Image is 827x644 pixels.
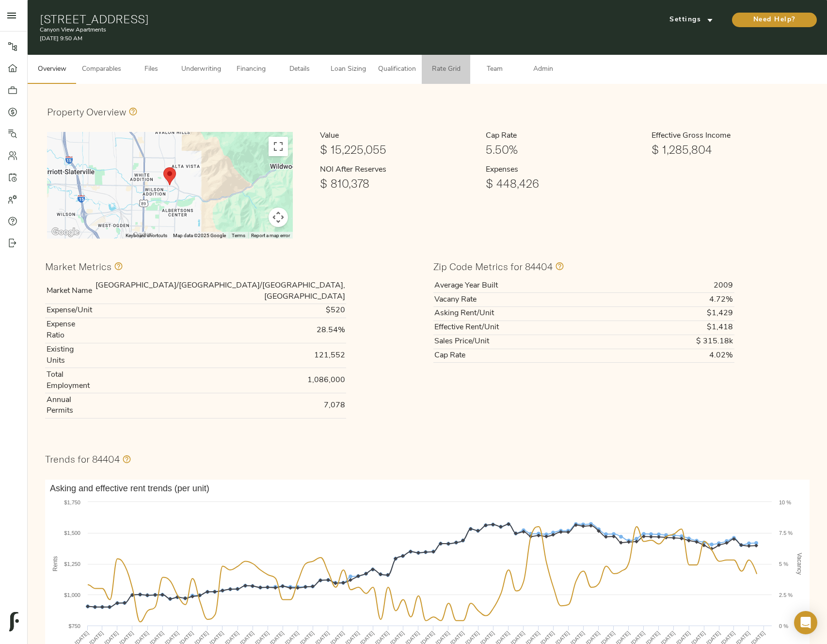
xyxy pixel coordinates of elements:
[269,208,288,227] button: Map camera controls
[779,623,788,629] text: 0 %
[64,530,80,536] text: $1,500
[50,483,209,493] text: Asking and effective rent trends (per unit)
[269,137,288,156] button: Toggle fullscreen view
[40,26,557,34] p: Canyon View Apartments
[163,167,176,185] div: Subject Propery
[45,261,111,272] h3: Market Metrics
[52,556,59,571] text: Rents
[126,232,167,239] button: Keyboard shortcuts
[665,14,718,26] span: Settings
[93,368,346,393] td: 1,086,000
[45,368,93,393] th: Total Employment
[655,13,728,27] button: Settings
[486,143,644,156] h1: 5.50%
[433,335,623,349] th: Sales Price/Unit
[525,64,561,76] span: Admin
[232,233,245,238] a: Terms (opens in new tab)
[378,64,416,76] span: Qualification
[49,226,81,239] img: Google
[652,143,810,156] h1: $ 1,285,804
[623,306,734,321] td: $1,429
[796,553,803,575] text: Vacancy
[45,343,93,368] th: Existing Units
[93,343,346,368] td: 121,552
[45,279,93,304] th: Market Name
[47,106,126,117] h3: Property Overview
[433,321,623,335] th: Effective Rent/Unit
[281,64,318,76] span: Details
[69,623,80,629] text: $750
[433,279,623,292] th: Average Year Built
[433,349,623,363] th: Cap Rate
[320,164,478,177] h6: NOI After Reserves
[64,592,80,598] text: $1,000
[732,13,817,27] button: Need Help?
[486,177,644,190] h1: $ 448,426
[652,130,810,143] h6: Effective Gross Income
[553,260,564,272] svg: Values in this section only include information specific to the 84404 zip code
[9,612,19,631] img: logo
[111,260,123,272] svg: Values in this section comprise all zip codes within the Salt Lake City/Ogden/Clearfield, UT market
[742,14,807,26] span: Need Help?
[486,130,644,143] h6: Cap Rate
[45,318,93,343] th: Expense Ratio
[330,64,366,76] span: Loan Sizing
[64,499,80,505] text: $1,750
[623,293,734,307] td: 4.72%
[433,261,553,272] h3: Zip Code Metrics for 84404
[251,233,290,238] a: Report a map error
[133,64,170,76] span: Files
[45,304,93,318] th: Expense/Unit
[64,561,80,567] text: $1,250
[476,64,513,76] span: Team
[623,321,734,335] td: $1,418
[93,304,346,318] td: $520
[45,393,93,419] th: Annual Permits
[320,130,478,143] h6: Value
[623,279,734,292] td: 2009
[486,164,644,177] h6: Expenses
[433,293,623,307] th: Vacany Rate
[320,177,478,190] h1: $ 810,378
[93,318,346,343] td: 28.54%
[233,64,270,76] span: Financing
[779,530,793,536] text: 7.5 %
[779,499,791,505] text: 10 %
[623,349,734,363] td: 4.02%
[623,335,734,349] td: $ 315.18k
[433,306,623,321] th: Asking Rent/Unit
[428,64,464,76] span: Rate Grid
[93,279,346,304] td: [GEOGRAPHIC_DATA]/[GEOGRAPHIC_DATA]/[GEOGRAPHIC_DATA], [GEOGRAPHIC_DATA]
[33,64,70,76] span: Overview
[794,611,817,634] div: Open Intercom Messenger
[45,453,120,465] h3: Trends for 84404
[93,393,346,419] td: 7,078
[82,64,121,76] span: Comparables
[779,592,793,598] text: 2.5 %
[181,64,221,76] span: Underwriting
[320,143,478,156] h1: $ 15,225,055
[173,233,226,238] span: Map data ©2025 Google
[40,34,557,43] p: [DATE] 9:50 AM
[49,226,81,239] a: Open this area in Google Maps (opens a new window)
[779,561,788,567] text: 5 %
[40,12,557,26] h1: [STREET_ADDRESS]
